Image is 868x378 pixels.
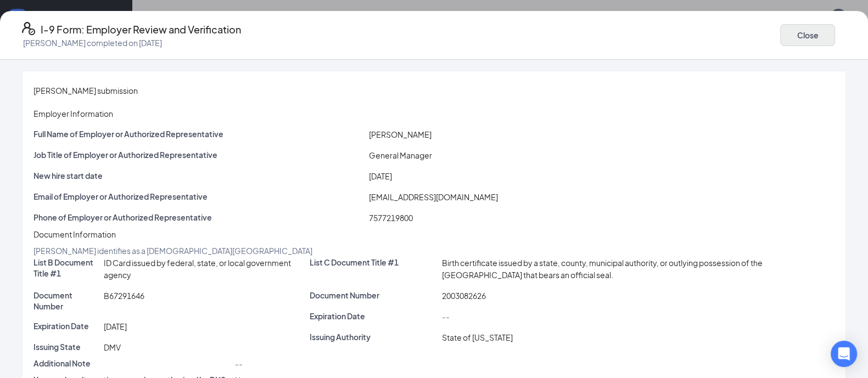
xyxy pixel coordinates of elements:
p: Expiration Date [310,311,438,321]
span: [PERSON_NAME] submission [33,84,138,97]
span: [PERSON_NAME] identifies as a [DEMOGRAPHIC_DATA][GEOGRAPHIC_DATA] [33,246,312,256]
span: -- [442,312,450,321]
button: Close [780,24,835,46]
span: [PERSON_NAME] [369,129,432,139]
span: Employer Information [33,108,113,120]
p: Document Number [310,290,438,301]
p: Email of Employer or Authorized Representative [33,191,365,202]
svg: FormI9EVerifyIcon [22,22,35,35]
span: [DATE] [104,321,127,331]
p: Full Name of Employer or Authorized Representative [33,128,365,139]
p: Phone of Employer or Authorized Representative [33,212,365,223]
span: ID Card issued by federal, state, or local government agency [104,258,291,280]
span: General Manager [369,150,432,160]
p: Issuing State [33,341,99,352]
span: Birth certificate issued by a state, county, municipal authority, or outlying possession of the [... [442,258,763,280]
p: Job Title of Employer or Authorized Representative [33,149,365,160]
p: Issuing Authority [310,331,438,342]
span: [DATE] [369,171,392,181]
span: [EMAIL_ADDRESS][DOMAIN_NAME] [369,192,498,202]
span: DMV [104,342,121,352]
p: New hire start date [33,170,365,181]
p: Expiration Date [33,320,99,331]
p: List C Document Title #1 [310,257,438,268]
span: 7577219800 [369,213,413,223]
span: 2003082626 [442,291,486,301]
span: -- [235,359,243,369]
span: State of [US_STATE] [442,332,513,342]
p: [PERSON_NAME] completed on [DATE] [23,37,162,48]
h4: I-9 Form: Employer Review and Verification [41,22,241,37]
p: Document Number [33,290,99,312]
div: Open Intercom Messenger [831,341,857,367]
p: Additional Note [33,358,231,369]
span: B67291646 [104,291,144,301]
span: Document Information [33,228,116,240]
p: List B Document Title #1 [33,257,99,279]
